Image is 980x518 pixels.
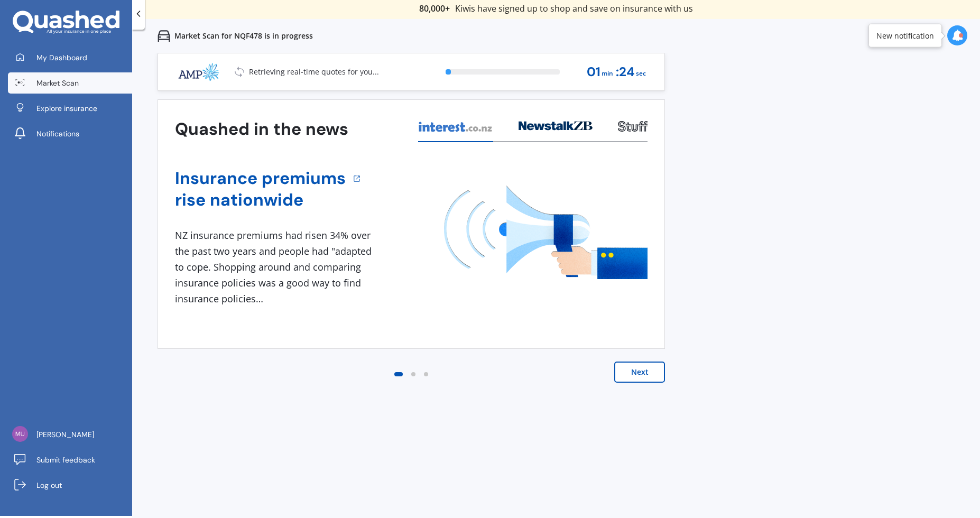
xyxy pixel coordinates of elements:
a: rise nationwide [175,189,346,211]
h3: Quashed in the news [175,118,348,140]
a: Notifications [8,123,132,144]
a: [PERSON_NAME] [8,424,132,445]
img: d3d0b061efff0ff590eb9faf206e7f16 [12,426,28,442]
span: Log out [36,480,62,491]
span: min [602,67,613,81]
span: Market Scan [36,78,79,88]
a: Market Scan [8,72,132,94]
a: Submit feedback [8,449,132,470]
span: Submit feedback [36,455,95,465]
div: New notification [876,30,934,41]
img: media image [444,186,648,279]
p: Retrieving real-time quotes for you... [249,67,379,77]
a: My Dashboard [8,47,132,68]
div: NZ insurance premiums had risen 34% over the past two years and people had "adapted to cope. Shop... [175,228,376,307]
span: Notifications [36,128,79,139]
span: My Dashboard [36,52,87,63]
span: Explore insurance [36,103,97,114]
a: Log out [8,475,132,496]
span: [PERSON_NAME] [36,429,94,440]
img: car.f15378c7a67c060ca3f3.svg [158,30,170,42]
a: Explore insurance [8,98,132,119]
span: 01 [587,65,600,79]
span: : 24 [616,65,635,79]
p: Market Scan for NQF478 is in progress [174,31,313,41]
button: Next [614,362,665,383]
a: Insurance premiums [175,168,346,189]
span: sec [636,67,646,81]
